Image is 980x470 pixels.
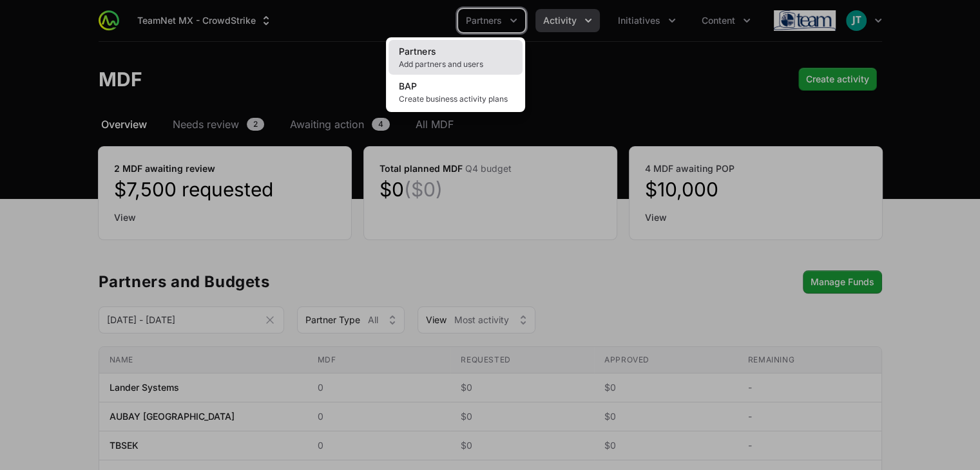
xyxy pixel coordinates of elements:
[399,46,437,57] span: Partners
[399,94,512,104] span: Create business activity plans
[389,75,523,109] a: BAPCreate business activity plans
[458,9,525,32] div: Partners menu
[399,80,418,91] span: BAP
[119,9,758,32] div: Main navigation
[399,59,512,70] span: Add partners and users
[389,40,523,75] a: PartnersAdd partners and users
